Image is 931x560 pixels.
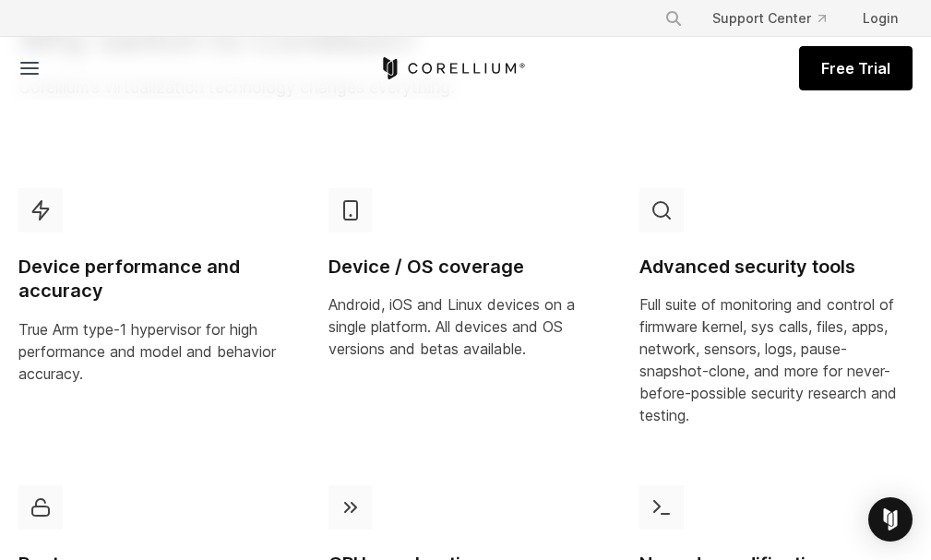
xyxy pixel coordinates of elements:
a: Free Trial [799,46,913,90]
a: Corellium Home [379,57,526,79]
div: Navigation Menu [650,2,913,35]
div: Open Intercom Messenger [868,497,913,542]
h4: Advanced security tools [639,255,913,280]
a: Login [848,2,913,35]
span: Free Trial [821,57,890,79]
h4: Device / OS coverage [328,255,602,280]
p: Full suite of monitoring and control of firmware kernel, sys calls, files, apps, network, sensors... [639,293,913,426]
a: Support Center [698,2,841,35]
h4: Device performance and accuracy [18,255,292,304]
p: Android, iOS and Linux devices on a single platform. All devices and OS versions and betas availa... [328,293,602,360]
button: Search [657,2,690,35]
p: True Arm type-1 hypervisor for high performance and model and behavior accuracy. [18,318,292,385]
